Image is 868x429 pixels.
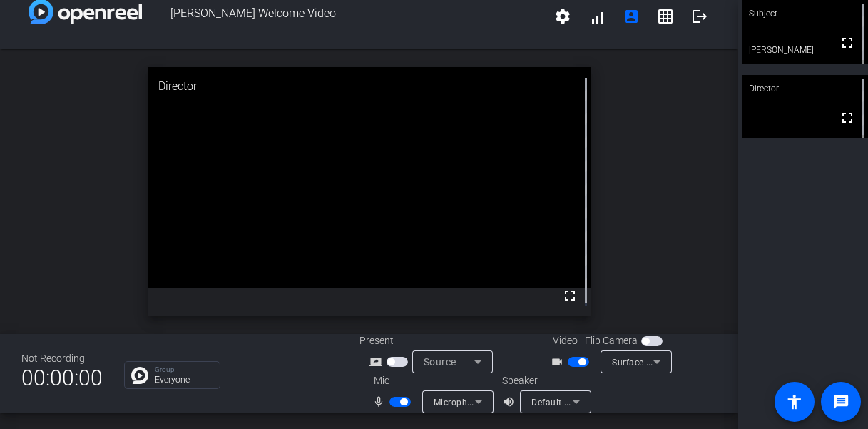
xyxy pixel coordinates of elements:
img: Chat Icon [131,367,148,384]
mat-icon: mic_none [372,393,389,410]
div: Director [148,67,591,106]
mat-icon: fullscreen [839,109,856,126]
div: Mic [359,373,502,388]
span: Surface Camera Rear [612,356,700,368]
mat-icon: fullscreen [561,287,578,304]
p: Everyone [155,375,213,384]
p: Group [155,366,213,373]
span: Video [553,333,578,348]
mat-icon: videocam_outline [551,353,568,370]
mat-icon: logout [691,8,708,25]
span: Flip Camera [585,333,638,348]
div: Director [742,75,868,102]
div: Present [359,333,502,348]
div: Not Recording [21,351,103,366]
mat-icon: settings [554,8,571,25]
span: Microphone Array (Qualcomm(R) Aqstic(TM) ACX Static Endpoints Audio Device) [434,396,772,408]
mat-icon: fullscreen [839,34,856,51]
div: Speaker [502,373,588,388]
mat-icon: grid_on [657,8,674,25]
span: Source [424,356,456,368]
mat-icon: message [832,393,849,410]
mat-icon: volume_up [502,393,519,410]
span: 00:00:00 [21,360,103,395]
mat-icon: screen_share_outline [369,353,387,370]
mat-icon: accessibility [786,393,803,410]
mat-icon: account_box [623,8,640,25]
span: Default - Speakers (Qualcomm(R) Aqstic(TM) Audio Adapter Device) [531,396,814,408]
